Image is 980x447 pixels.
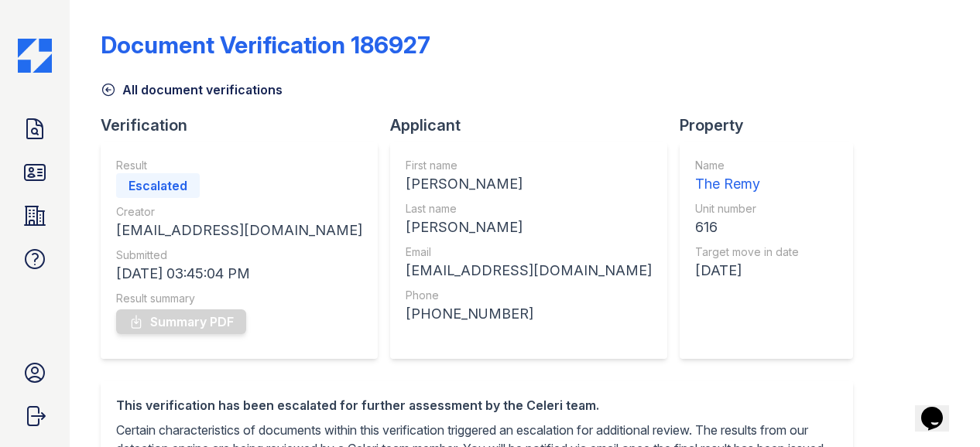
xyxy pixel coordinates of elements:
div: Document Verification 186927 [101,31,430,59]
div: [EMAIL_ADDRESS][DOMAIN_NAME] [406,260,652,282]
div: [PHONE_NUMBER] [406,303,652,325]
div: [PERSON_NAME] [406,173,652,195]
div: Creator [116,204,362,220]
div: Last name [406,201,652,217]
div: Property [680,114,865,136]
div: 616 [695,217,799,238]
iframe: chat widget [915,385,965,432]
div: Result summary [116,291,362,306]
div: Name [695,158,799,173]
div: Unit number [695,201,799,217]
div: [DATE] 03:45:04 PM [116,263,362,285]
div: Result [116,158,362,173]
div: Submitted [116,247,362,263]
a: Name The Remy [695,158,799,195]
div: Email [406,244,652,260]
div: This verification has been escalated for further assessment by the Celeri team. [116,396,838,415]
img: CE_Icon_Blue-c292c112584629df590d857e76928e9f676e5b41ef8f769ba2f05ee15b207248.png [18,39,52,73]
div: Applicant [390,114,680,136]
div: Target move in date [695,244,799,260]
div: Verification [101,114,390,136]
div: [DATE] [695,260,799,282]
a: All document verifications [101,80,283,99]
div: Phone [406,288,652,303]
div: [EMAIL_ADDRESS][DOMAIN_NAME] [116,220,362,241]
div: The Remy [695,173,799,195]
div: Escalated [116,173,200,198]
div: First name [406,158,652,173]
div: [PERSON_NAME] [406,217,652,238]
